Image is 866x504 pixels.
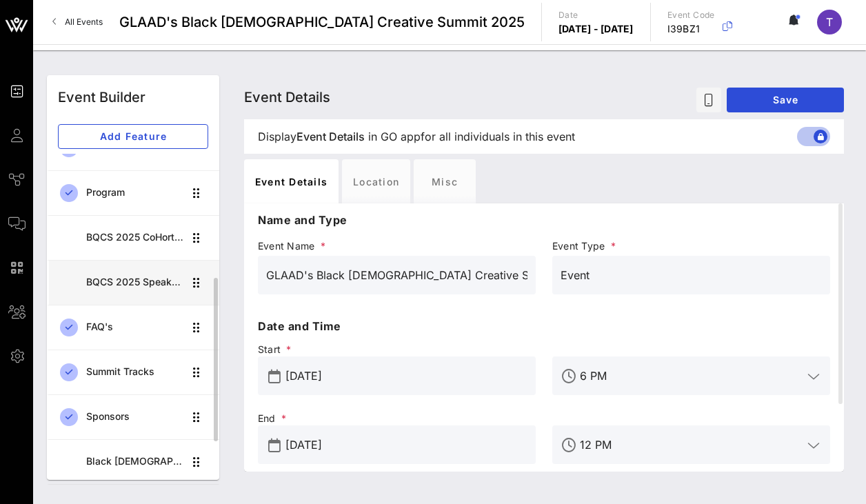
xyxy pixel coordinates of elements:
input: Event Name [266,264,527,286]
span: for all individuals in this event [421,128,575,145]
a: BQCS 2025 Speaker Lineup [47,260,219,305]
a: All Events [44,11,111,33]
button: prepend icon [268,439,281,452]
button: Save [727,88,844,112]
span: Event Name [258,239,536,253]
button: prepend icon [268,370,281,383]
span: Start [258,343,536,356]
div: Misc [414,159,476,203]
span: Event Details [296,128,365,145]
a: Summit Tracks [47,350,219,394]
span: Display in GO app [258,128,575,145]
input: Start Time [580,365,803,387]
a: BQCS 2025 CoHort Guestbook [47,215,219,260]
input: End Time [580,434,803,456]
input: Start Date [285,365,527,387]
span: Event Type [552,239,830,253]
p: Date and Time [258,318,830,334]
a: FAQ's [47,305,219,350]
p: I39BZ1 [667,22,715,36]
input: End Date [285,434,527,456]
div: Sponsors [86,411,183,423]
div: T [817,10,842,34]
span: Event Details [244,89,330,105]
span: All Events [65,17,103,27]
div: BQCS 2025 Speaker Lineup [86,276,183,288]
a: Sponsors [47,394,219,439]
span: End [258,412,536,425]
button: Add Feature [58,124,208,149]
div: Summit Tracks [86,366,183,378]
input: Event Type [561,264,822,286]
p: Date [558,8,634,22]
div: Black [DEMOGRAPHIC_DATA] Creative Summit CoHort [86,456,183,467]
span: GLAAD's Black [DEMOGRAPHIC_DATA] Creative Summit 2025 [119,12,525,32]
a: Program [47,170,219,215]
span: Save [738,94,833,105]
span: T [826,15,833,29]
div: Location [342,159,410,203]
div: Event Builder [58,87,145,108]
div: Program [86,187,183,199]
div: FAQ's [86,321,183,333]
a: Black [DEMOGRAPHIC_DATA] Creative Summit CoHort [47,439,219,484]
div: BQCS 2025 CoHort Guestbook [86,232,183,243]
p: Event Code [667,8,715,22]
p: [DATE] - [DATE] [558,22,634,36]
span: Add Feature [70,130,197,142]
p: Name and Type [258,212,830,228]
div: Event Details [244,159,339,203]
